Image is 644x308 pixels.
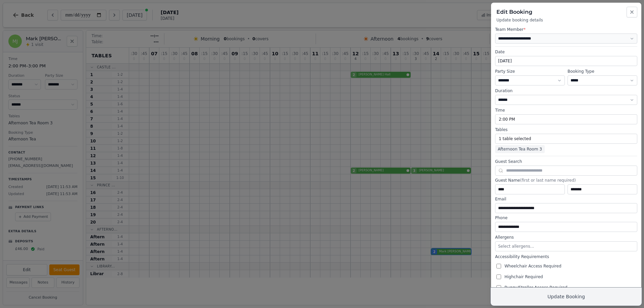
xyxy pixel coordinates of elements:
[496,274,501,279] input: Highchair Required
[495,178,637,183] label: Guest Name
[495,27,637,32] label: Team Member
[495,114,637,124] button: 2:00 PM
[491,288,641,305] button: Update Booking
[495,159,637,164] label: Guest Search
[520,178,576,183] span: (first or last name required)
[495,196,637,202] label: Email
[495,145,545,153] span: Afternoon Tea Room 3
[495,235,637,240] label: Allergens
[496,264,501,268] input: Wheelchair Access Required
[495,88,637,94] label: Duration
[496,8,636,16] h2: Edit Booking
[495,215,637,221] label: Phone
[495,127,637,132] label: Tables
[496,17,636,23] p: Update booking details
[495,69,565,74] label: Party Size
[495,254,637,259] label: Accessibility Requirements
[495,49,637,55] label: Date
[498,244,534,249] span: Select allergens...
[504,285,568,290] span: Buggy/Stroller Access Required
[504,274,543,280] span: Highchair Required
[495,56,637,66] button: [DATE]
[504,263,561,269] span: Wheelchair Access Required
[495,241,637,251] button: Select allergens...
[568,69,637,74] label: Booking Type
[495,134,637,144] button: 1 table selected
[495,108,637,113] label: Time
[496,285,501,290] input: Buggy/Stroller Access Required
